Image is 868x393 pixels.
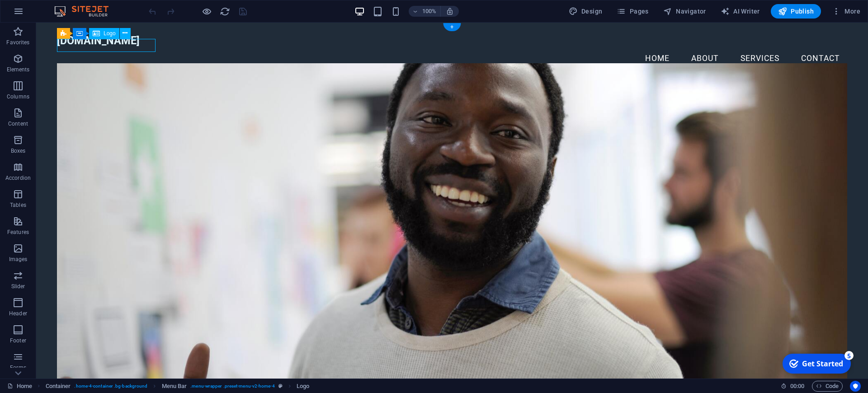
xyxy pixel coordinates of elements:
[613,4,652,19] button: Pages
[11,147,26,154] p: Boxes
[10,201,26,209] p: Tables
[219,6,230,17] button: reload
[24,9,66,19] div: Get Started
[11,283,25,290] p: Slider
[565,4,606,19] div: Design (Ctrl+Alt+Y)
[409,6,441,17] button: 100%
[10,337,26,344] p: Footer
[422,6,437,17] h6: 100%
[8,120,28,127] p: Content
[443,23,461,31] div: +
[74,381,147,392] span: . home-4-container .bg-background
[7,381,32,392] a: Click to cancel selection. Double-click to open Pages
[9,310,27,317] p: Header
[52,6,120,17] img: Editor Logo
[790,381,804,392] span: 00 00
[850,381,861,392] button: Usercentrics
[828,4,864,19] button: More
[297,381,309,392] span: Click to select. Double-click to edit
[569,7,603,16] span: Design
[278,384,283,388] i: This element is a customizable preset
[797,383,798,389] span: :
[617,7,648,16] span: Pages
[9,256,28,263] p: Images
[10,364,26,371] p: Forms
[5,174,31,182] p: Accordion
[781,381,805,392] h6: Session time
[771,4,821,19] button: Publish
[7,66,30,73] p: Elements
[660,4,710,19] button: Navigator
[7,93,29,100] p: Columns
[812,381,843,392] button: Code
[717,4,764,19] button: AI Writer
[201,6,212,17] button: Click here to leave preview mode and continue editing
[832,7,860,16] span: More
[46,381,71,392] span: Click to select. Double-click to edit
[816,381,839,392] span: Code
[5,4,73,23] div: Get Started 5 items remaining, 0% complete
[446,7,454,15] i: On resize automatically adjust zoom level to fit chosen device.
[565,4,606,19] button: Design
[778,7,814,16] span: Publish
[190,381,274,392] span: . menu-wrapper .preset-menu-v2-home-4
[7,229,29,236] p: Features
[220,6,230,17] i: Reload page
[46,381,310,392] nav: breadcrumb
[721,7,760,16] span: AI Writer
[663,7,706,16] span: Navigator
[104,31,116,36] span: Logo
[6,39,29,46] p: Favorites
[162,381,187,392] span: Click to select. Double-click to edit
[67,1,76,10] div: 5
